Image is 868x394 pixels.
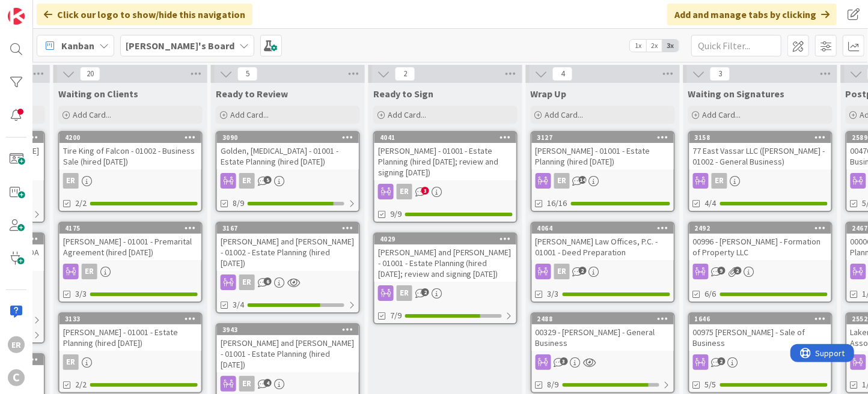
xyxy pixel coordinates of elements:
div: 3090Golden, [MEDICAL_DATA] - 01001 - Estate Planning (hired [DATE]) [217,132,359,169]
div: 4041 [380,133,516,142]
div: 3090 [222,133,359,142]
div: 2488 [537,315,674,323]
span: 14 [579,176,587,184]
span: 4 [264,379,272,387]
span: 2/2 [75,197,87,210]
span: 3 [421,187,429,195]
span: 3x [662,40,679,52]
div: ER [397,285,412,301]
span: 2 [734,267,742,274]
div: ER [689,173,831,189]
div: 3133[PERSON_NAME] - 01001 - Estate Planning (hired [DATE]) [60,314,201,351]
div: 4029 [380,235,516,243]
div: 3133 [65,315,201,323]
div: 3133 [60,314,201,324]
div: C [8,369,25,386]
div: [PERSON_NAME] - 01001 - Estate Planning (hired [DATE]) [60,324,201,351]
span: 2/2 [75,378,87,391]
span: Waiting on Signatures [688,88,785,100]
div: [PERSON_NAME] and [PERSON_NAME] - 01002 - Estate Planning (hired [DATE]) [217,234,359,271]
div: ER [82,264,97,279]
div: [PERSON_NAME] Law Offices, P.C. - 01001 - Deed Preparation [532,234,674,260]
div: Tire King of Falcon - 01002 - Business Sale (hired [DATE]) [60,143,201,169]
span: 2 [395,67,415,81]
div: ER [63,173,79,189]
div: 3167[PERSON_NAME] and [PERSON_NAME] - 01002 - Estate Planning (hired [DATE]) [217,223,359,271]
div: 3158 [695,133,831,142]
div: 4200 [65,133,201,142]
span: 5 [237,67,258,81]
span: 16/16 [548,197,567,210]
span: Add Card... [703,109,741,120]
div: 248800329 - [PERSON_NAME] - General Business [532,314,674,351]
div: 2488 [532,314,674,324]
div: ER [60,354,201,370]
div: [PERSON_NAME] and [PERSON_NAME] - 01001 - Estate Planning (hired [DATE]; review and signing [DATE]) [374,244,516,282]
div: Add and manage tabs by clicking [667,4,837,25]
div: ER [374,285,516,301]
div: ER [712,173,727,189]
div: ER [554,264,570,279]
span: 6/6 [705,288,717,300]
span: Support [25,2,55,16]
span: 9/9 [390,208,402,220]
div: ER [217,173,359,189]
div: ER [374,184,516,199]
span: Add Card... [545,109,584,120]
div: ER [60,264,201,279]
div: 4041 [374,132,516,143]
div: 00996 - [PERSON_NAME] - Formation of Property LLC [689,234,831,260]
span: Waiting on Clients [58,88,138,100]
span: 5 [264,176,272,184]
span: 6 [264,277,272,285]
div: 4041[PERSON_NAME] - 01001 - Estate Planning (hired [DATE]; review and signing [DATE]) [374,132,516,180]
div: 4064 [532,223,674,234]
div: [PERSON_NAME] - 01001 - Estate Planning (hired [DATE]) [532,143,674,169]
span: 1x [630,40,646,52]
div: 164600975 [PERSON_NAME] - Sale of Business [689,314,831,351]
div: 4175 [60,223,201,234]
span: Ready to Sign [373,88,433,100]
div: 2492 [695,224,831,232]
div: Golden, [MEDICAL_DATA] - 01001 - Estate Planning (hired [DATE]) [217,143,359,169]
div: 3943 [217,324,359,335]
span: 4 [552,67,573,81]
span: 3/3 [75,288,87,300]
span: Kanban [61,38,94,53]
div: 1646 [695,315,831,323]
span: 3/4 [233,299,244,311]
span: Add Card... [230,109,269,120]
span: 4/4 [705,197,717,210]
div: 3127 [537,133,674,142]
b: [PERSON_NAME]'s Board [126,40,234,52]
span: 8/9 [548,378,559,391]
div: ER [239,274,255,290]
span: 3/3 [548,288,559,300]
div: [PERSON_NAME] - 01001 - Premarital Agreement (hired [DATE]) [60,234,201,260]
div: ER [60,173,201,189]
span: 2 [718,357,726,365]
div: Click our logo to show/hide this navigation [37,4,252,25]
div: ER [532,173,674,189]
div: 3167 [217,223,359,234]
span: 5/5 [705,378,717,391]
span: 3 [710,67,730,81]
div: [PERSON_NAME] and [PERSON_NAME] - 01001 - Estate Planning (hired [DATE]) [217,335,359,372]
div: ER [8,336,25,353]
span: 3 [560,357,568,365]
span: 7/9 [390,309,402,322]
div: 3167 [222,224,359,232]
div: 4200 [60,132,201,143]
div: 3127 [532,132,674,143]
span: Ready to Review [216,88,288,100]
div: ER [63,354,79,370]
span: 2 [579,267,587,274]
span: 2 [421,288,429,296]
div: 315877 East Vassar LLC ([PERSON_NAME] - 01002 - General Business) [689,132,831,169]
span: Wrap Up [531,88,567,100]
div: 4064 [537,224,674,232]
span: 20 [80,67,100,81]
span: 8/9 [233,197,244,210]
div: 3090 [217,132,359,143]
span: Add Card... [388,109,426,120]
